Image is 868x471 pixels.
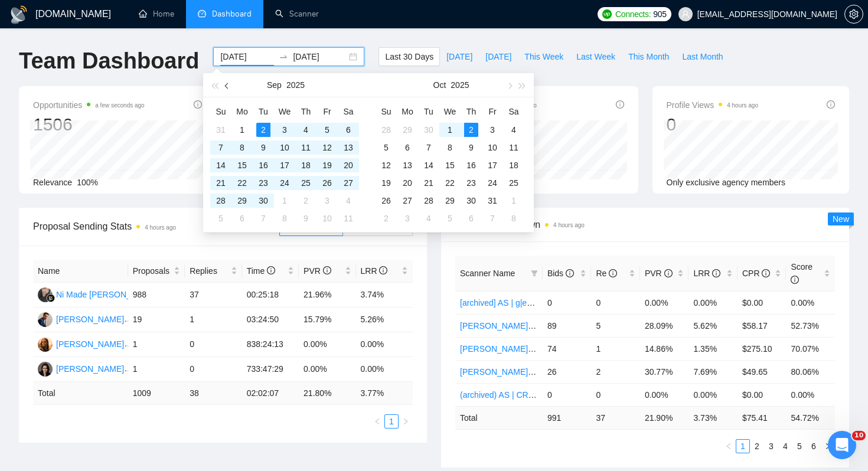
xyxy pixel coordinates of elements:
img: AM [38,312,53,327]
a: 1 [736,440,749,453]
td: 2025-09-12 [316,139,338,156]
span: Dashboard [212,9,252,19]
div: [PERSON_NAME] [56,338,124,351]
li: 6 [807,439,821,453]
td: 2025-09-14 [210,156,231,174]
th: Fr [316,102,338,121]
div: 15 [235,158,249,172]
div: 30 [256,194,270,208]
div: 9 [299,211,313,225]
span: Relevance [33,178,72,187]
div: 1 [507,194,521,208]
div: 31 [214,123,228,137]
th: Proposals [128,260,185,283]
div: 11 [507,140,521,155]
div: 22 [235,176,249,190]
div: 21 [422,176,436,190]
div: 3 [278,123,292,137]
td: 2025-10-09 [295,210,316,227]
input: End date [293,50,347,63]
button: right [821,439,835,453]
div: 2 [299,194,313,208]
div: 16 [256,158,270,172]
a: [archived] AS | g|eShopify | [PERSON_NAME] [460,298,629,308]
div: 6 [464,211,478,225]
td: 2025-10-09 [461,139,482,156]
button: Oct [433,73,446,97]
a: AS[PERSON_NAME] [38,339,124,348]
td: 2025-10-10 [316,210,338,227]
span: filter [528,264,540,282]
button: This Week [518,47,570,66]
div: 7 [485,211,500,225]
td: 2025-10-26 [376,192,397,210]
span: 100% [77,178,98,187]
td: 2025-09-20 [338,156,359,174]
th: Su [376,102,397,121]
div: 24 [278,176,292,190]
span: Invitations [455,98,537,112]
td: 2025-09-01 [231,121,253,139]
button: Sep [267,73,282,97]
td: 2025-10-01 [274,192,295,210]
div: 9 [464,140,478,155]
div: 3 [400,211,415,225]
a: setting [844,9,863,19]
td: 2025-09-13 [338,139,359,156]
span: left [725,443,732,450]
button: 2025 [286,73,305,97]
img: logo [9,5,28,24]
td: 2025-09-15 [231,156,253,174]
div: 25 [299,176,313,190]
div: 18 [507,158,521,172]
div: 25 [507,176,521,190]
td: 2025-11-05 [439,210,461,227]
div: 26 [320,176,334,190]
a: [PERSON_NAME] | RN | KS [460,344,564,354]
span: Re [596,269,617,278]
div: 0 [667,113,759,136]
span: New [833,214,849,224]
span: Scanner Breakdown [455,217,835,232]
td: 2025-10-08 [439,139,461,156]
img: AS [38,337,53,352]
div: 20 [341,158,355,172]
div: 29 [400,123,415,137]
div: Ni Made [PERSON_NAME] [56,288,157,301]
td: 2025-11-07 [482,210,503,227]
th: Th [461,102,482,121]
td: 2025-10-25 [503,174,524,192]
td: 2025-09-02 [253,121,274,139]
th: Mo [231,102,253,121]
th: Tu [418,102,439,121]
td: 2025-11-06 [461,210,482,227]
th: Sa [338,102,359,121]
span: left [374,418,381,425]
span: Opportunities [33,98,145,112]
td: 2025-09-16 [253,156,274,174]
div: 16 [464,158,478,172]
time: 4 hours ago [145,224,176,231]
div: 13 [400,158,415,172]
a: NMNi Made [PERSON_NAME] [38,289,157,299]
span: to [279,52,288,61]
span: swap-right [279,52,288,61]
a: AM[PERSON_NAME] [38,314,124,323]
div: 10 [278,140,292,155]
td: 2025-09-25 [295,174,316,192]
td: 2025-09-21 [210,174,231,192]
td: 2025-09-05 [316,121,338,139]
span: Last 30 Days [385,50,433,63]
a: 4 [779,440,792,453]
div: 27 [341,176,355,190]
td: 2025-11-03 [397,210,418,227]
td: 2025-10-05 [376,139,397,156]
th: Tu [253,102,274,121]
th: Name [33,260,128,283]
span: PVR [304,266,331,276]
div: 19 [320,158,334,172]
div: 29 [235,194,249,208]
img: upwork-logo.png [602,9,612,19]
div: 18 [299,158,313,172]
div: 23 [464,176,478,190]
